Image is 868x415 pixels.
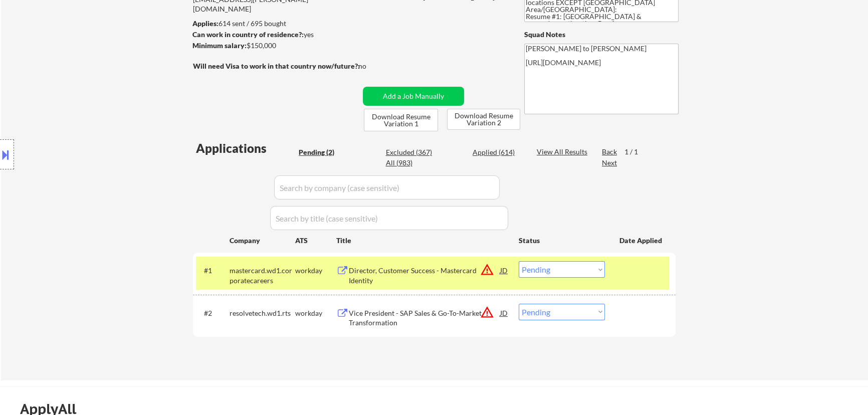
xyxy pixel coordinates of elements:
[499,304,509,322] div: JD
[192,30,356,40] div: yes
[274,175,500,199] input: Search by company (case sensitive)
[537,147,590,157] div: View All Results
[349,308,500,328] div: Vice President - SAP Sales & Go-To-Market Transformation
[193,62,360,70] strong: Will need Visa to work in that country now/future?:
[480,263,494,277] button: warning_amber
[204,266,222,276] div: #1
[473,147,523,157] div: Applied (614)
[349,266,500,285] div: Director, Customer Success - Mastercard Identity
[270,206,508,230] input: Search by title (case sensitive)
[196,142,295,154] div: Applications
[192,19,359,29] div: 614 sent / 695 bought
[295,266,336,276] div: workday
[230,308,295,318] div: resolvetech.wd1.rts
[336,236,509,246] div: Title
[602,158,618,168] div: Next
[447,109,520,130] button: Download Resume Variation 2
[385,158,436,168] div: All (983)
[204,308,222,318] div: #2
[524,30,679,40] div: Squad Notes
[295,236,336,246] div: ATS
[192,30,304,39] strong: Can work in country of residence?:
[385,147,436,157] div: Excluded (367)
[519,231,605,249] div: Status
[192,41,247,50] strong: Minimum salary:
[295,308,336,318] div: workday
[624,147,647,157] div: 1 / 1
[192,19,219,28] strong: Applies:
[299,147,349,157] div: Pending (2)
[364,109,438,131] button: Download Resume Variation 1
[480,305,494,319] button: warning_amber
[619,236,664,246] div: Date Applied
[230,236,295,246] div: Company
[363,87,464,106] button: Add a Job Manually
[499,261,509,279] div: JD
[602,147,618,157] div: Back
[192,41,359,51] div: $150,000
[358,61,387,71] div: no
[230,266,295,285] div: mastercard.wd1.corporatecareers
